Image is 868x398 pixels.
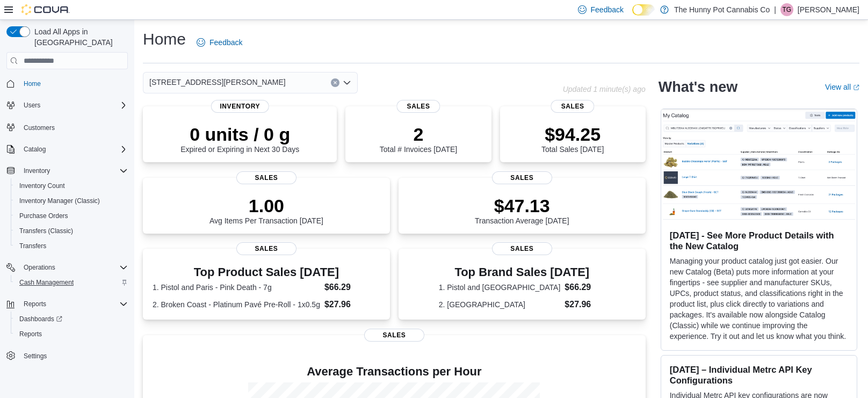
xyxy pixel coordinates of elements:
a: Dashboards [15,313,67,325]
span: Dashboards [15,313,128,325]
h2: What's new [659,78,737,96]
span: Home [19,77,128,90]
span: Sales [551,100,594,113]
svg: External link [853,84,859,91]
span: Inventory Manager (Classic) [15,194,128,207]
button: Inventory [19,164,54,177]
span: Operations [19,261,128,274]
dd: $66.29 [565,281,605,294]
a: Transfers (Classic) [15,225,77,237]
span: Reports [19,330,42,338]
a: Transfers [15,240,50,252]
span: Transfers (Classic) [19,227,73,235]
span: Operations [24,263,55,272]
a: Settings [19,350,51,363]
button: Users [19,99,45,112]
span: Sales [364,329,424,342]
button: Inventory Count [11,178,132,193]
button: Clear input [331,78,339,87]
button: Operations [19,261,60,274]
span: Reports [15,328,128,341]
p: | [774,3,776,16]
span: Load All Apps in [GEOGRAPHIC_DATA] [30,26,128,48]
dd: $27.96 [565,298,605,311]
h4: Average Transactions per Hour [151,365,637,378]
button: Operations [2,260,132,275]
div: Expired or Expiring in Next 30 Days [180,124,299,154]
span: Catalog [24,145,46,154]
h3: Top Brand Sales [DATE] [439,266,605,279]
p: $47.13 [475,195,569,216]
div: Avg Items Per Transaction [DATE] [209,195,323,225]
span: Inventory Count [19,182,65,190]
button: Purchase Orders [11,208,132,223]
dt: 1. Pistol and Paris - Pink Death - 7g [153,282,320,293]
div: Total # Invoices [DATE] [380,124,457,154]
span: Feedback [591,4,624,15]
p: 0 units / 0 g [180,124,299,145]
button: Home [2,76,132,91]
span: Home [24,79,41,88]
p: 1.00 [209,195,323,216]
button: Inventory [2,163,132,178]
button: Transfers (Classic) [11,223,132,238]
span: Purchase Orders [15,209,128,222]
dd: $27.96 [324,298,380,311]
div: Total Sales [DATE] [541,124,604,154]
a: Inventory Count [15,179,69,192]
dt: 2. [GEOGRAPHIC_DATA] [439,299,561,310]
a: Reports [15,328,46,341]
h1: Home [143,28,186,50]
p: 2 [380,124,457,145]
span: Sales [492,242,552,255]
button: Cash Management [11,275,132,290]
span: Dashboards [19,315,62,323]
span: Settings [19,349,128,363]
p: [PERSON_NAME] [798,3,859,16]
span: Reports [19,298,128,310]
span: Inventory Count [15,179,128,192]
dt: 1. Pistol and [GEOGRAPHIC_DATA] [439,282,561,293]
button: Catalog [2,142,132,157]
img: Cova [21,4,70,15]
span: Sales [396,100,440,113]
span: Cash Management [15,276,128,289]
span: Catalog [19,143,128,156]
a: Purchase Orders [15,209,73,222]
span: Users [24,101,40,110]
button: Users [2,98,132,113]
h3: [DATE] - See More Product Details with the New Catalog [670,230,848,251]
span: Sales [236,171,296,184]
p: Updated 1 minute(s) ago [563,85,646,93]
span: Users [19,99,128,112]
button: Settings [2,348,132,364]
a: Dashboards [11,312,132,327]
p: The Hunny Pot Cannabis Co [674,3,770,16]
span: Cash Management [19,278,74,287]
h3: [DATE] – Individual Metrc API Key Configurations [670,364,848,386]
a: Cash Management [15,276,78,289]
a: Home [19,77,45,90]
span: TG [783,3,792,16]
a: Customers [19,121,59,134]
dd: $66.29 [324,281,380,294]
span: Settings [24,352,47,360]
a: View allExternal link [825,83,859,91]
button: Reports [2,296,132,312]
span: Customers [19,120,128,134]
button: Reports [11,327,132,342]
button: Reports [19,298,50,310]
span: Transfers (Classic) [15,225,128,237]
a: Feedback [192,32,247,53]
button: Customers [2,119,132,135]
span: Inventory [19,164,128,177]
p: Managing your product catalog just got easier. Our new Catalog (Beta) puts more information at yo... [670,256,848,342]
h3: Top Product Sales [DATE] [153,266,380,279]
p: $94.25 [541,124,604,145]
span: Inventory [211,100,269,113]
span: Transfers [19,242,46,250]
button: Transfers [11,238,132,254]
span: Customers [24,124,55,132]
span: Feedback [209,37,242,48]
span: Reports [24,300,46,308]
